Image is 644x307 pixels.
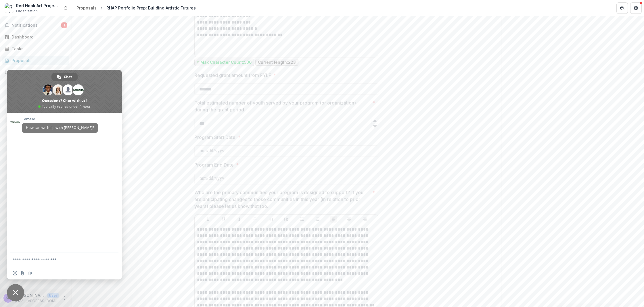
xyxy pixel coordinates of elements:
a: Proposals [2,56,69,65]
p: Max Character Count: 500 [200,60,252,65]
button: Open entity switcher [62,2,70,14]
div: Close chat [7,284,24,301]
span: How can we help with [PERSON_NAME]? [26,125,94,130]
p: Current length: 223 [258,60,296,65]
p: [PERSON_NAME] [15,292,45,298]
div: RHAP Portfolio Prep: Building Artistic Futures [106,5,196,11]
button: Ordered List [314,216,321,223]
img: Red Hook Art Project Inc. [5,3,14,13]
button: Strike [252,216,258,223]
div: Dashboard [11,34,65,40]
button: Heading 2 [283,216,290,223]
button: Align Left [330,216,337,223]
div: Chat [51,73,78,81]
button: Heading 1 [267,216,274,223]
div: Documents [11,69,65,75]
div: Proposals [11,57,65,63]
p: Who are the primary communities your program is designed to support? If you are anticipating chan... [194,189,370,210]
div: Red Hook Art Project Inc. [16,3,59,9]
p: Program Start Date [194,134,235,141]
button: Bullet List [299,216,306,223]
span: Chat [64,73,72,81]
p: Requested grant amount from FYLF [194,72,271,79]
p: Program End Date [194,161,234,168]
button: Align Center [346,216,352,223]
button: Partners [616,2,628,14]
div: Tasks [11,46,65,52]
button: Bold [205,216,212,223]
button: More [61,295,68,302]
button: Underline [220,216,227,223]
button: Get Help [630,2,642,14]
p: User [47,293,59,298]
span: Organization [16,9,38,14]
p: [EMAIL_ADDRESS][DOMAIN_NAME] [15,298,59,304]
textarea: Compose your message... [13,257,103,262]
a: Proposals [74,4,99,12]
a: Documents [2,67,69,77]
a: Tasks [2,44,69,53]
p: Total estimated number of youth served by your program (or organization) during the grant period [194,99,370,113]
span: Notifications [11,23,61,28]
span: 1 [61,22,67,28]
nav: breadcrumb [74,4,198,12]
span: Audio message [28,271,32,275]
span: Insert an emoji [13,271,17,275]
a: Dashboard [2,32,69,42]
span: Temelio [22,117,98,121]
div: Kevin Brandes [6,296,10,300]
button: Align Right [361,216,368,223]
button: Notifications1 [2,21,69,30]
div: Proposals [76,5,97,11]
button: Italicize [236,216,243,223]
span: Send a file [20,271,25,275]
